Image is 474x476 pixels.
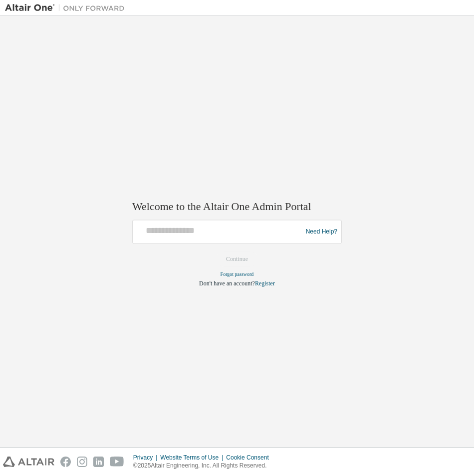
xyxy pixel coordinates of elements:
[133,454,160,462] div: Privacy
[132,200,342,214] h2: Welcome to the Altair One Admin Portal
[5,3,130,13] img: Altair One
[60,457,71,467] img: facebook.svg
[199,280,255,287] span: Don't have an account?
[77,457,87,467] img: instagram.svg
[93,457,104,467] img: linkedin.svg
[3,457,54,467] img: altair_logo.svg
[160,454,226,462] div: Website Terms of Use
[226,454,274,462] div: Cookie Consent
[255,280,275,287] a: Register
[306,232,337,232] a: Need Help?
[110,457,124,467] img: youtube.svg
[133,462,275,470] p: © 2025 Altair Engineering, Inc. All Rights Reserved.
[221,272,254,277] a: Forgot password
